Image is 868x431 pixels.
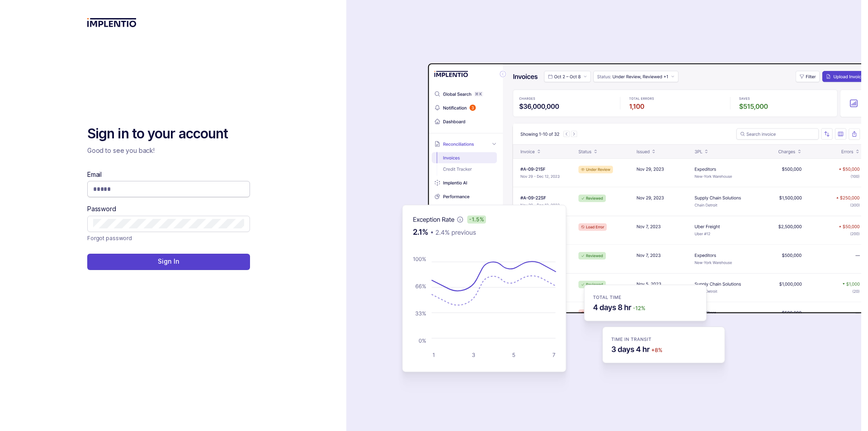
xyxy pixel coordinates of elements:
[87,170,102,179] label: Email
[87,204,116,213] label: Password
[87,234,132,243] p: Forgot password
[87,146,250,155] p: Good to see you back!
[158,257,179,266] p: Sign In
[87,234,132,243] a: Link Forgot password
[87,125,250,143] h2: Sign in to your account
[87,254,250,270] button: Sign In
[87,18,137,27] img: logo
